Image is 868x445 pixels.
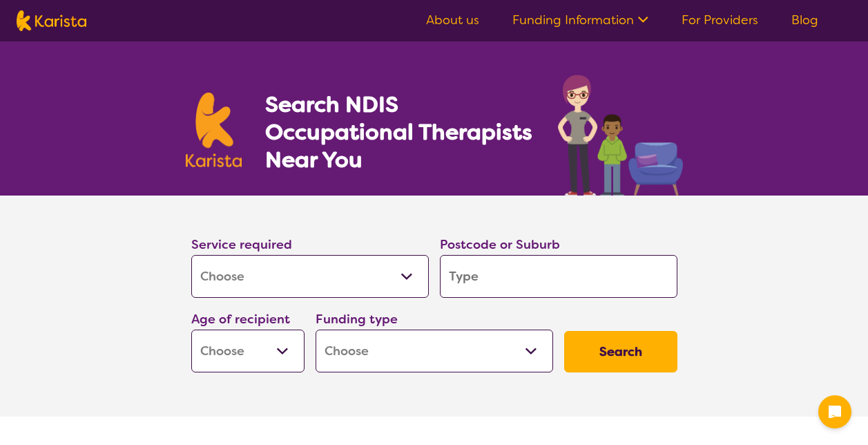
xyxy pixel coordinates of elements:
[316,311,398,328] label: Funding type
[440,236,560,253] label: Postcode or Suburb
[265,91,534,173] h1: Search NDIS Occupational Therapists Near You
[191,236,292,253] label: Service required
[17,10,86,31] img: Karista logo
[512,12,648,28] a: Funding Information
[186,93,242,167] img: Karista logo
[426,12,479,28] a: About us
[564,331,677,372] button: Search
[558,75,683,196] img: occupational-therapy
[191,311,290,328] label: Age of recipient
[440,255,677,298] input: Type
[791,12,818,28] a: Blog
[682,12,758,28] a: For Providers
